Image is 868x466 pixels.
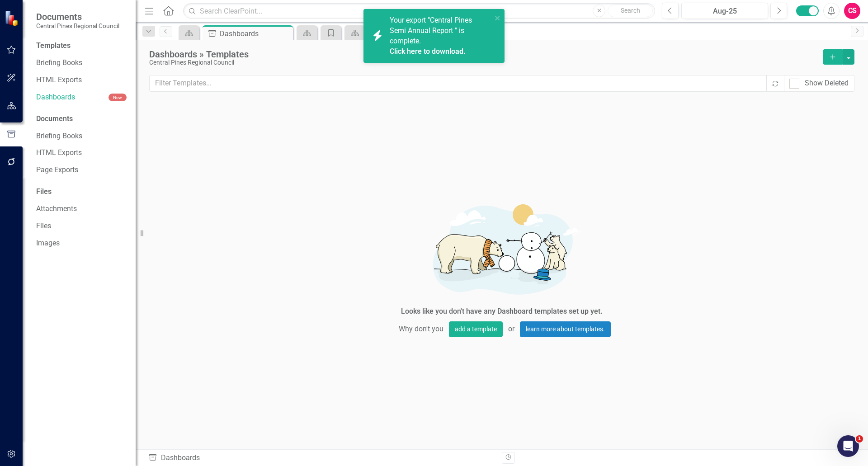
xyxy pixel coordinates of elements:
div: Dashboards [220,28,291,39]
button: CS [844,3,860,19]
button: close [495,13,501,23]
a: Page Exports [36,165,127,175]
div: Looks like you don't have any Dashboard templates set up yet. [401,306,603,317]
button: Aug-25 [681,3,768,19]
span: Why don't you [393,321,449,337]
span: 1 [856,435,863,442]
a: HTML Exports [36,75,127,85]
div: Dashboards [148,453,495,463]
div: Documents [36,114,127,124]
input: Search ClearPoint... [183,3,655,19]
img: ClearPoint Strategy [4,9,21,27]
iframe: Intercom live chat [837,435,859,457]
a: learn more about templates. [520,321,611,337]
a: Briefing Books [36,58,127,68]
a: Dashboards [36,92,108,103]
button: Search [608,5,653,17]
img: Getting started [366,193,637,304]
div: Files [36,187,127,197]
span: Documents [36,11,119,22]
a: Images [36,238,127,249]
div: Central Pines Regional Council [149,59,818,66]
input: Filter Templates... [149,75,767,92]
div: Dashboards » Templates [149,49,818,59]
a: HTML Exports [36,148,127,158]
a: Click here to download. [390,47,466,56]
div: Show Deleted [805,78,849,89]
a: Files [36,221,127,231]
a: Attachments [36,204,127,214]
span: or [503,321,520,337]
span: Your export "Central Pines Semi Annual Report " is complete. [390,16,490,56]
span: Search [621,7,640,14]
small: Central Pines Regional Council [36,22,119,29]
div: Templates [36,41,127,51]
a: Briefing Books [36,131,127,141]
button: add a template [449,321,503,337]
div: Aug-25 [684,6,765,17]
